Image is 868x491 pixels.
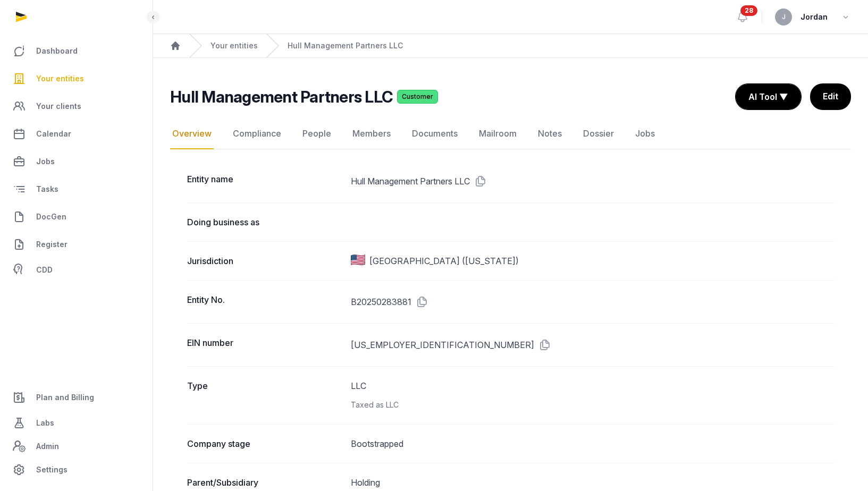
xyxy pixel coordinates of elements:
a: Hull Management Partners LLC [288,40,403,51]
span: Your entities [36,72,84,85]
span: J [782,14,786,20]
a: Jobs [633,118,657,149]
a: Documents [410,118,460,149]
a: Members [350,118,393,149]
a: Your entities [210,40,258,51]
dt: Doing business as [187,216,342,228]
a: Mailroom [477,118,519,149]
dt: Entity name [187,173,342,190]
h2: Hull Management Partners LLC [170,87,393,106]
span: 28 [740,5,757,16]
dt: Company stage [187,437,342,450]
span: Jobs [36,155,55,168]
span: Your clients [36,100,81,113]
span: Tasks [36,183,58,196]
span: DocGen [36,210,66,223]
nav: Tabs [170,118,851,149]
dt: Type [187,379,342,411]
span: Jordan [800,11,828,23]
a: Admin [9,436,144,457]
span: [GEOGRAPHIC_DATA] ([US_STATE]) [369,255,519,267]
a: Plan and Billing [9,385,144,410]
span: Calendar [36,128,71,140]
a: People [300,118,333,149]
span: Admin [36,440,59,453]
a: Your clients [9,94,144,119]
a: Notes [536,118,564,149]
dt: EIN number [187,336,342,353]
dd: B20250283881 [351,293,834,310]
a: Jobs [9,149,144,174]
a: Tasks [9,176,144,202]
span: Dashboard [36,45,78,57]
dd: [US_EMPLOYER_IDENTIFICATION_NUMBER] [351,336,834,353]
button: AI Tool ▼ [736,84,801,109]
span: Settings [36,463,68,476]
div: Taxed as LLC [351,399,834,411]
span: Labs [36,417,54,429]
a: CDD [9,259,144,281]
a: Dashboard [9,38,144,64]
nav: Breadcrumb [153,34,868,58]
a: Edit [810,83,851,110]
a: Calendar [9,121,144,147]
span: CDD [36,264,53,276]
a: Labs [9,410,144,436]
a: Register [9,232,144,257]
button: J [775,9,792,26]
dd: Holding [351,476,834,489]
span: Plan and Billing [36,391,94,404]
a: DocGen [9,204,144,230]
span: Register [36,238,68,251]
dd: Hull Management Partners LLC [351,173,834,190]
span: Customer [397,90,438,104]
a: Overview [170,118,214,149]
dt: Parent/Subsidiary [187,476,342,489]
dd: Bootstrapped [351,437,834,450]
dd: LLC [351,379,834,411]
a: Your entities [9,66,144,91]
a: Settings [9,457,144,482]
dt: Entity No. [187,293,342,310]
a: Compliance [231,118,283,149]
a: Dossier [581,118,616,149]
dt: Jurisdiction [187,255,342,267]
